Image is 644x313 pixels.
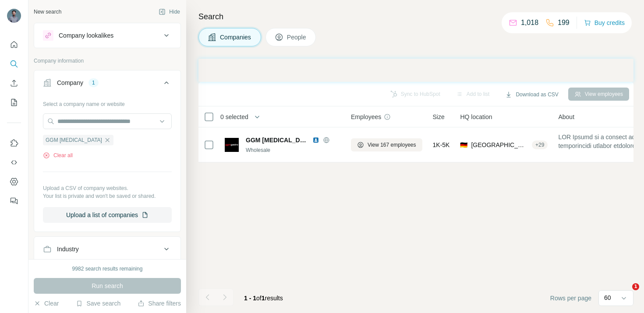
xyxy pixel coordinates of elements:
[532,141,548,149] div: + 29
[558,113,574,121] span: About
[262,295,265,302] span: 1
[7,174,21,190] button: Dashboard
[7,193,21,209] button: Feedback
[7,95,21,110] button: My lists
[460,141,467,149] span: 🇩🇪
[287,33,307,42] span: People
[34,57,181,65] p: Company information
[7,155,21,170] button: Use Surfe API
[43,184,172,192] p: Upload a CSV of company websites.
[7,135,21,151] button: Use Surfe on LinkedIn
[499,88,564,101] button: Download as CSV
[152,5,186,18] button: Hide
[471,141,528,149] span: [GEOGRAPHIC_DATA], [GEOGRAPHIC_DATA]|[GEOGRAPHIC_DATA]|[GEOGRAPHIC_DATA]
[460,113,492,121] span: HQ location
[246,146,340,154] div: Wholesale
[88,79,99,87] div: 1
[558,18,570,28] p: 199
[7,75,21,91] button: Enrich CSV
[198,11,633,23] h4: Search
[57,78,83,87] div: Company
[7,9,21,23] img: Avatar
[220,113,248,121] span: 0 selected
[138,299,181,308] button: Share filters
[312,137,319,144] img: LinkedIn logo
[433,113,445,121] span: Size
[76,299,120,308] button: Save search
[256,295,262,302] span: of
[614,283,635,304] iframe: Intercom live chat
[368,141,416,149] span: View 167 employees
[7,56,21,72] button: Search
[7,37,21,53] button: Quick start
[59,31,113,40] div: Company lookalikes
[244,295,283,302] span: results
[43,97,172,108] div: Select a company name or website
[521,18,538,28] p: 1,018
[34,25,180,46] button: Company lookalikes
[220,33,252,42] span: Companies
[225,138,239,152] img: Logo of GGM Gastro
[604,293,611,302] p: 60
[433,141,450,149] span: 1K-5K
[43,192,172,200] p: Your list is private and won't be saved or shared.
[43,151,73,159] button: Clear all
[34,72,180,97] button: Company1
[351,138,422,151] button: View 167 employees
[46,136,102,144] span: GGM [MEDICAL_DATA]
[72,265,143,273] div: 9982 search results remaining
[34,8,61,16] div: New search
[57,245,79,253] div: Industry
[632,283,639,290] span: 1
[584,17,625,29] button: Buy credits
[43,207,172,223] button: Upload a list of companies
[550,294,591,302] span: Rows per page
[34,299,59,308] button: Clear
[351,113,381,121] span: Employees
[246,136,308,144] span: GGM [MEDICAL_DATA]
[244,295,256,302] span: 1 - 1
[34,239,180,260] button: Industry
[198,59,633,82] iframe: Banner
